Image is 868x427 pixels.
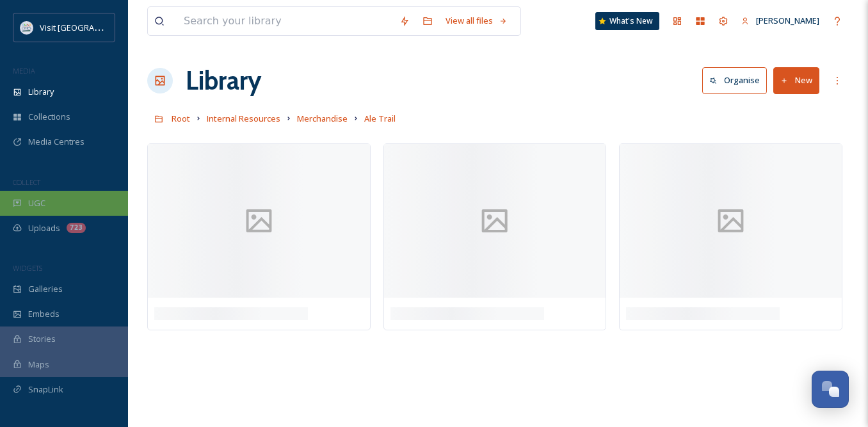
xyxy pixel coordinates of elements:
[28,197,45,209] span: UGC
[20,21,33,34] img: QCCVB_VISIT_vert_logo_4c_tagline_122019.svg
[702,67,767,93] button: Organise
[28,359,49,371] span: Maps
[13,263,42,273] span: WIDGETS
[439,8,514,33] a: View all files
[735,8,826,33] a: [PERSON_NAME]
[186,61,261,100] a: Library
[207,113,280,124] span: Internal Resources
[595,12,659,30] a: What's New
[702,67,773,93] a: Organise
[364,111,396,126] a: Ale Trail
[13,66,35,76] span: MEDIA
[28,136,84,148] span: Media Centres
[177,7,393,35] input: Search your library
[207,111,280,126] a: Internal Resources
[28,308,60,320] span: Embeds
[13,177,40,187] span: COLLECT
[28,111,70,123] span: Collections
[28,383,63,396] span: SnapLink
[297,111,348,126] a: Merchandise
[28,86,54,98] span: Library
[40,21,139,33] span: Visit [GEOGRAPHIC_DATA]
[67,223,86,233] div: 723
[297,113,348,124] span: Merchandise
[812,371,849,408] button: Open Chat
[756,15,819,26] span: [PERSON_NAME]
[28,333,56,345] span: Stories
[28,283,63,295] span: Galleries
[172,113,190,124] span: Root
[364,113,396,124] span: Ale Trail
[28,222,60,234] span: Uploads
[773,67,819,93] button: New
[172,111,190,126] a: Root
